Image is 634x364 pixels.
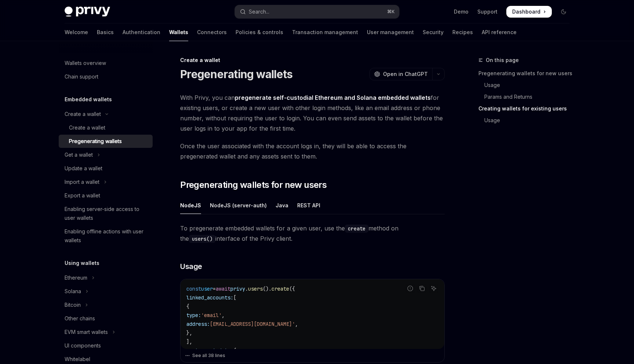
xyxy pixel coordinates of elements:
code: create [345,225,368,233]
span: (). [263,285,272,292]
a: Other chains [59,312,153,325]
span: = [213,285,216,292]
a: API reference [482,23,517,41]
code: users() [189,235,215,243]
div: Solana [65,287,81,296]
span: , [295,321,298,327]
span: users [248,285,263,292]
h1: Pregenerating wallets [180,68,292,81]
a: Enabling server-side access to user wallets [59,203,153,225]
div: Import a wallet [65,178,99,186]
a: Update a wallet [59,162,153,175]
button: Open search [235,5,399,18]
span: To pregenerate embedded wallets for a given user, use the method on the interface of the Privy cl... [180,223,445,244]
div: Create a wallet [65,110,101,119]
div: Update a wallet [65,164,102,173]
span: await [216,285,230,292]
button: Copy the contents from the code block [417,284,427,293]
div: NodeJS (server-auth) [210,197,267,214]
div: Create a wallet [69,123,105,132]
button: Toggle Bitcoin section [59,298,153,312]
span: create [272,285,289,292]
a: Wallets [169,23,188,41]
span: privy [230,285,245,292]
button: Toggle Get a wallet section [59,148,153,161]
div: UI components [65,341,101,350]
div: Wallets overview [65,59,106,68]
a: Usage [478,79,575,91]
span: { [186,303,189,310]
div: Ethereum [65,273,87,282]
span: ({ [289,285,295,292]
div: NodeJS [180,197,201,214]
button: Ask AI [429,284,438,293]
div: Get a wallet [65,150,93,159]
span: type: [186,312,201,318]
a: Usage [478,114,575,126]
div: Bitcoin [65,301,81,309]
div: Search... [249,7,269,16]
button: Toggle Ethereum section [59,271,153,284]
span: Open in ChatGPT [383,70,428,78]
span: ⌘ K [387,9,395,15]
button: Toggle EVM smart wallets section [59,325,153,339]
span: user [201,285,213,292]
button: Toggle Create a wallet section [59,108,153,121]
a: Demo [454,8,469,15]
span: }, [186,330,192,336]
div: Export a wallet [65,191,100,200]
span: linked_accounts: [186,294,233,301]
a: Wallets overview [59,57,153,70]
span: , [222,312,225,318]
div: Chain support [65,72,98,81]
h5: Embedded wallets [65,95,112,104]
strong: pregenerate self-custodial Ethereum and Solana embedded wallets [235,94,431,101]
a: Pregenerating wallets for new users [478,68,575,79]
a: Dashboard [506,6,552,18]
div: Enabling offline actions with user wallets [65,227,148,245]
a: Transaction management [292,23,358,41]
a: Export a wallet [59,189,153,202]
div: Enabling server-side access to user wallets [65,205,148,222]
a: Pregenerating wallets [59,135,153,148]
a: Recipes [452,23,473,41]
span: Dashboard [512,8,540,15]
a: Basics [97,23,114,41]
span: Pregenerating wallets for new users [180,179,327,191]
span: address: [186,321,210,327]
div: REST API [297,197,320,214]
button: Report incorrect code [405,284,415,293]
a: Chain support [59,70,153,83]
span: 'email' [201,312,222,318]
button: Toggle Solana section [59,285,153,298]
span: const [186,285,201,292]
span: With Privy, you can for existing users, or create a new user with other login methods, like an em... [180,92,445,134]
a: UI components [59,339,153,352]
div: Create a wallet [180,57,445,64]
div: Java [276,197,288,214]
a: Policies & controls [236,23,283,41]
div: Pregenerating wallets [69,137,122,146]
button: Toggle dark mode [558,6,569,18]
a: Welcome [65,23,88,41]
span: Usage [180,261,202,272]
a: Params and Returns [478,91,575,103]
span: [ [233,294,236,301]
div: Whitelabel [65,355,90,364]
span: . [245,285,248,292]
a: Support [477,8,498,15]
img: dark logo [65,7,110,17]
a: Security [423,23,444,41]
span: [EMAIL_ADDRESS][DOMAIN_NAME]' [210,321,295,327]
a: Connectors [197,23,227,41]
button: Open in ChatGPT [369,68,432,80]
a: User management [367,23,414,41]
a: Enabling offline actions with user wallets [59,225,153,247]
h5: Using wallets [65,259,99,267]
a: Creating wallets for existing users [478,103,575,114]
div: EVM smart wallets [65,328,108,336]
span: Once the user associated with the account logs in, they will be able to access the pregenerated w... [180,141,445,161]
div: Other chains [65,314,95,323]
a: Authentication [123,23,160,41]
a: Create a wallet [59,121,153,134]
